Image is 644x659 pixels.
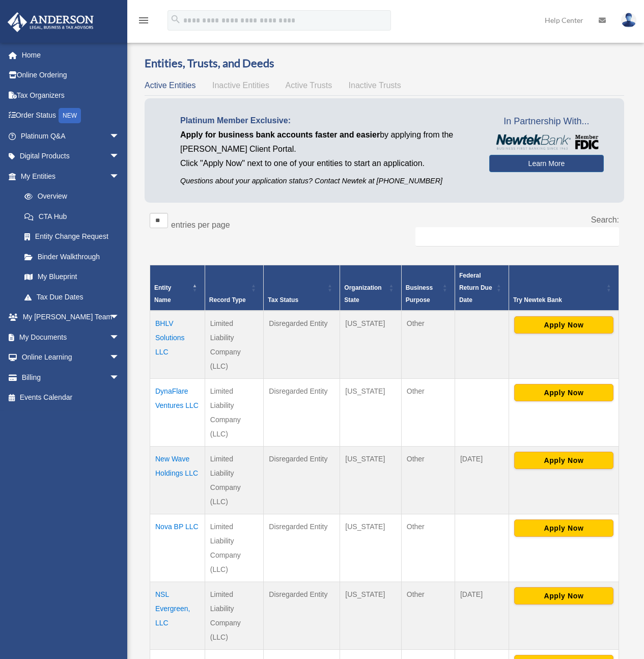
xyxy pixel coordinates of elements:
[513,294,603,306] div: Try Newtek Bank
[150,582,205,649] td: NSL Evergreen, LLC
[264,265,340,311] th: Tax Status: Activate to sort
[7,146,135,167] a: Digital Productsarrow_drop_down
[7,166,130,186] a: My Entitiesarrow_drop_down
[401,311,455,379] td: Other
[340,446,401,514] td: [US_STATE]
[150,378,205,446] td: DynaFlare Ventures LLC
[14,287,130,307] a: Tax Due Dates
[489,155,604,172] a: Learn More
[180,128,474,156] p: by applying from the [PERSON_NAME] Client Portal.
[145,56,624,71] h3: Entities, Trusts, and Deeds
[7,65,135,86] a: Online Ordering
[401,378,455,446] td: Other
[514,384,613,401] button: Apply Now
[137,18,150,26] a: menu
[109,367,130,388] span: arrow_drop_down
[170,14,181,25] i: search
[401,446,455,514] td: Other
[14,227,130,247] a: Entity Change Request
[7,45,135,65] a: Home
[264,311,340,379] td: Disregarded Entity
[59,108,81,123] div: NEW
[109,307,130,328] span: arrow_drop_down
[205,446,263,514] td: Limited Liability Company (LLC)
[209,296,246,304] span: Record Type
[180,114,474,128] p: Platinum Member Exclusive:
[514,519,613,537] button: Apply Now
[268,296,298,304] span: Tax Status
[145,81,195,90] span: Active Entities
[340,514,401,582] td: [US_STATE]
[340,311,401,379] td: [US_STATE]
[406,284,433,304] span: Business Purpose
[137,14,150,26] i: menu
[14,267,130,287] a: My Blueprint
[340,378,401,446] td: [US_STATE]
[154,284,171,304] span: Entity Name
[509,265,619,311] th: Try Newtek Bank : Activate to sort
[344,284,381,304] span: Organization State
[591,215,619,224] label: Search:
[455,582,509,649] td: [DATE]
[514,587,613,605] button: Apply Now
[494,134,599,150] img: NewtekBankLogoSM.png
[401,514,455,582] td: Other
[349,81,401,90] span: Inactive Trusts
[180,156,474,171] p: Click "Apply Now" next to one of your entities to start an application.
[514,316,613,334] button: Apply Now
[264,514,340,582] td: Disregarded Entity
[150,514,205,582] td: Nova BP LLC
[621,13,636,28] img: User Pic
[7,126,135,146] a: Platinum Q&Aarrow_drop_down
[180,130,380,139] span: Apply for business bank accounts faster and easier
[7,367,135,388] a: Billingarrow_drop_down
[180,175,474,187] p: Questions about your application status? Contact Newtek at [PHONE_NUMBER]
[14,206,130,227] a: CTA Hub
[212,81,269,90] span: Inactive Entities
[150,311,205,379] td: BHLV Solutions LLC
[401,265,455,311] th: Business Purpose: Activate to sort
[7,388,135,408] a: Events Calendar
[205,582,263,649] td: Limited Liability Company (LLC)
[340,582,401,649] td: [US_STATE]
[109,146,130,167] span: arrow_drop_down
[14,246,130,267] a: Binder Walkthrough
[205,311,263,379] td: Limited Liability Company (LLC)
[7,307,135,327] a: My [PERSON_NAME] Teamarrow_drop_down
[150,446,205,514] td: New Wave Holdings LLC
[7,327,135,347] a: My Documentsarrow_drop_down
[7,347,135,368] a: Online Learningarrow_drop_down
[109,126,130,147] span: arrow_drop_down
[489,114,604,130] span: In Partnership With...
[286,81,332,90] span: Active Trusts
[205,378,263,446] td: Limited Liability Company (LLC)
[5,12,97,32] img: Anderson Advisors Platinum Portal
[109,166,130,187] span: arrow_drop_down
[459,272,492,304] span: Federal Return Due Date
[401,582,455,649] td: Other
[264,582,340,649] td: Disregarded Entity
[205,514,263,582] td: Limited Liability Company (LLC)
[264,378,340,446] td: Disregarded Entity
[340,265,401,311] th: Organization State: Activate to sort
[455,265,509,311] th: Federal Return Due Date: Activate to sort
[264,446,340,514] td: Disregarded Entity
[7,105,135,126] a: Order StatusNEW
[7,85,135,105] a: Tax Organizers
[150,265,205,311] th: Entity Name: Activate to invert sorting
[455,446,509,514] td: [DATE]
[109,347,130,368] span: arrow_drop_down
[171,221,230,229] label: entries per page
[14,186,125,207] a: Overview
[109,327,130,348] span: arrow_drop_down
[514,452,613,469] button: Apply Now
[205,265,263,311] th: Record Type: Activate to sort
